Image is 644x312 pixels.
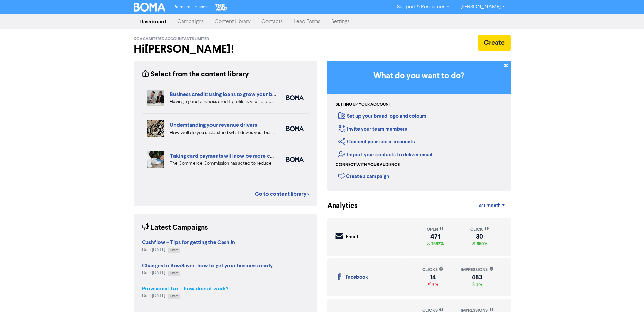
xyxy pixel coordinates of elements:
[327,201,349,211] div: Analytics
[461,267,494,273] div: impressions
[338,113,426,119] a: Set up your brand logo and colours
[170,98,276,105] div: Having a good business credit profile is vital for accessing routes to funding. We look at six di...
[431,282,438,287] span: 7%
[170,91,290,98] a: Business credit: using loans to grow your business
[391,2,455,13] a: Support & Resources
[461,275,494,280] div: 483
[134,15,172,28] a: Dashboard
[170,272,178,275] span: Draft
[286,95,304,100] img: boma
[422,275,443,280] div: 14
[134,43,317,56] h2: Hi [PERSON_NAME] !
[170,249,178,252] span: Draft
[475,241,487,247] span: 650%
[142,69,249,80] div: Select from the content library
[336,102,391,108] div: Setting up your account
[170,160,276,167] div: The Commerce Commission has acted to reduce the cost of interchange fees on Visa and Mastercard p...
[475,282,482,287] span: 3%
[256,15,288,28] a: Contacts
[142,239,235,246] strong: Cashflow – Tips for getting the Cash In
[326,15,355,28] a: Settings
[338,139,415,145] a: Connect your social accounts
[170,153,301,159] a: Taking card payments will now be more cost effective
[255,190,309,198] a: Go to content library >
[170,129,276,136] div: How well do you understand what drives your business revenue? We can help you review your numbers...
[142,247,235,253] div: Draft [DATE]
[478,35,511,51] button: Create
[476,203,501,209] span: Last month
[288,15,326,28] a: Lead Forms
[427,234,444,239] div: 471
[142,263,273,269] a: Changes to KiwiSaver: how to get your business ready
[430,241,444,247] span: 1582%
[327,61,511,191] div: Getting Started in BOMA
[427,226,444,233] div: open
[336,162,400,168] div: Connect with your audience
[338,152,433,158] a: Import your contacts to deliver email
[173,5,208,9] span: Premium Libraries:
[422,267,443,273] div: clicks
[142,222,208,233] div: Latest Campaigns
[209,15,256,28] a: Content Library
[142,286,228,292] a: Provisional Tax – how does it work?
[134,37,209,41] span: KGA Chartered Accountants Limited
[470,226,489,233] div: click
[214,3,228,12] img: The Gap
[346,274,368,281] div: Facebook
[559,239,644,312] iframe: Chat Widget
[346,233,358,241] div: Email
[142,293,228,299] div: Draft [DATE]
[455,2,510,13] a: [PERSON_NAME]
[142,240,235,246] a: Cashflow – Tips for getting the Cash In
[286,126,304,131] img: boma_accounting
[471,199,510,213] a: Last month
[134,3,166,12] img: BOMA Logo
[470,234,489,239] div: 30
[337,71,500,81] h3: What do you want to do?
[338,126,407,132] a: Invite your team members
[338,171,389,181] div: Create a campaign
[172,15,209,28] a: Campaigns
[142,262,273,269] strong: Changes to KiwiSaver: how to get your business ready
[286,157,304,162] img: boma
[170,295,178,298] span: Draft
[170,122,257,129] a: Understanding your revenue drivers
[142,285,228,292] strong: Provisional Tax – how does it work?
[142,270,273,276] div: Draft [DATE]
